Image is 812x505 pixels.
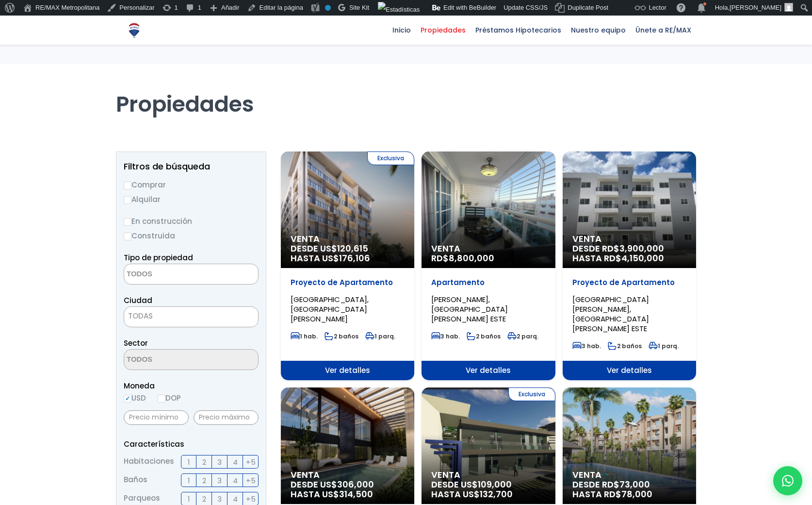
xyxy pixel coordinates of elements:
[619,242,664,254] span: 3,900,000
[124,193,259,205] label: Alquilar
[467,332,501,340] span: 2 baños
[124,438,259,450] p: Características
[431,480,545,499] span: DESDE US$
[158,392,181,404] label: DOP
[649,342,679,350] span: 1 parq.
[478,478,512,490] span: 109,000
[291,234,405,244] span: Venta
[281,361,414,380] span: Ver detalles
[572,234,686,244] span: Venta
[572,342,601,350] span: 3 hab.
[188,456,190,468] span: 1
[124,306,259,327] span: TODAS
[124,230,259,242] label: Construida
[246,456,256,468] span: +5
[291,244,405,263] span: DESDE US$
[291,253,405,263] span: HASTA US$
[124,395,131,403] input: USD
[291,332,318,340] span: 1 hab.
[431,278,545,287] p: Apartamento
[217,493,222,505] span: 3
[572,278,686,287] p: Proyecto de Apartamento
[337,478,374,490] span: 306,000
[337,242,368,254] span: 120,615
[365,332,395,340] span: 1 parq.
[367,151,414,165] span: Exclusiva
[608,342,642,350] span: 2 baños
[422,151,555,380] a: Venta RD$8,800,000 Apartamento [PERSON_NAME], [GEOGRAPHIC_DATA][PERSON_NAME] ESTE 3 hab. 2 baños ...
[124,350,218,370] textarea: Search
[194,410,259,425] input: Precio máximo
[566,16,631,45] a: Nuestro equipo
[471,16,566,45] a: Préstamos Hipotecarios
[507,332,538,340] span: 2 parq.
[339,252,370,264] span: 176,106
[124,162,259,171] h2: Filtros de búsqueda
[449,252,494,264] span: 8,800,000
[128,311,153,321] span: TODAS
[124,295,152,305] span: Ciudad
[124,309,258,323] span: TODAS
[566,23,631,37] span: Nuestro equipo
[126,22,143,39] img: Logo de REMAX
[291,294,369,324] span: [GEOGRAPHIC_DATA], [GEOGRAPHIC_DATA][PERSON_NAME]
[325,5,331,11] div: No indexar
[416,23,471,37] span: Propiedades
[124,215,259,227] label: En construcción
[233,474,238,487] span: 4
[572,244,686,263] span: DESDE RD$
[124,182,131,189] input: Comprar
[572,480,686,499] span: DESDE RD$
[233,493,238,505] span: 4
[621,252,664,264] span: 4,150,000
[471,23,566,37] span: Préstamos Hipotecarios
[116,64,696,118] h1: Propiedades
[431,252,494,264] span: RD$
[188,493,190,505] span: 1
[124,392,146,404] label: USD
[124,252,193,263] span: Tipo de propiedad
[291,489,405,499] span: HASTA US$
[124,380,259,392] span: Moneda
[291,278,405,287] p: Proyecto de Apartamento
[508,387,555,401] span: Exclusiva
[572,253,686,263] span: HASTA RD$
[631,23,696,37] span: Únete a RE/MAX
[124,473,147,487] span: Baños
[246,474,256,487] span: +5
[572,489,686,499] span: HASTA RD$
[563,151,696,380] a: Venta DESDE RD$3,900,000 HASTA RD$4,150,000 Proyecto de Apartamento [GEOGRAPHIC_DATA][PERSON_NAME...
[124,338,148,348] span: Sector
[378,2,420,17] img: Visitas de 48 horas. Haz clic para ver más estadísticas del sitio.
[233,456,238,468] span: 4
[158,395,165,403] input: DOP
[339,488,373,500] span: 314,500
[126,16,143,45] a: RE/MAX Metropolitana
[431,470,545,480] span: Venta
[730,4,781,11] span: [PERSON_NAME]
[431,294,508,324] span: [PERSON_NAME], [GEOGRAPHIC_DATA][PERSON_NAME] ESTE
[202,474,206,487] span: 2
[563,361,696,380] span: Ver detalles
[631,16,696,45] a: Únete a RE/MAX
[124,264,218,285] textarea: Search
[431,332,460,340] span: 3 hab.
[124,218,131,226] input: En construcción
[217,456,222,468] span: 3
[124,179,259,191] label: Comprar
[202,493,206,505] span: 2
[291,480,405,499] span: DESDE US$
[480,488,513,500] span: 132,700
[291,470,405,480] span: Venta
[124,233,131,240] input: Construida
[431,489,545,499] span: HASTA US$
[416,16,471,45] a: Propiedades
[124,410,189,425] input: Precio mínimo
[572,294,649,334] span: [GEOGRAPHIC_DATA][PERSON_NAME], [GEOGRAPHIC_DATA][PERSON_NAME] ESTE
[572,470,686,480] span: Venta
[188,474,190,487] span: 1
[246,493,256,505] span: +5
[349,4,369,11] span: Site Kit
[431,244,545,253] span: Venta
[619,478,650,490] span: 73,000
